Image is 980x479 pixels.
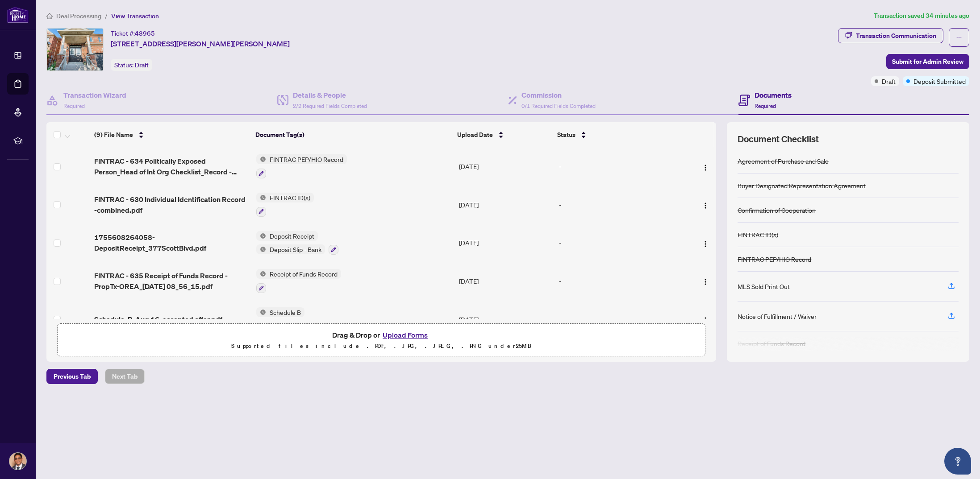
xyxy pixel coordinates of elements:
[46,369,98,384] button: Previous Tab
[256,269,341,293] button: Status IconReceipt of Funds Record
[293,90,367,100] h4: Details & People
[702,278,709,285] img: Logo
[256,231,338,255] button: Status IconDeposit ReceiptStatus IconDeposit Slip - Bank
[557,130,575,140] span: Status
[559,161,677,171] div: -
[738,230,778,239] div: FINTRAC ID(s)
[252,122,454,147] th: Document Tag(s)
[838,28,943,43] button: Transaction Communication
[47,29,103,70] img: IMG-W12277294_1.jpg
[738,281,790,291] div: MLS Sold Print Out
[554,122,679,147] th: Status
[266,154,347,164] span: FINTRAC PEP/HIO Record
[54,369,91,384] span: Previous Tab
[63,90,126,100] h4: Transaction Wizard
[91,122,252,147] th: (9) File Name
[698,198,713,212] button: Logo
[111,28,155,38] div: Ticket #:
[956,34,962,41] span: ellipsis
[63,103,85,109] span: Required
[521,90,596,100] h4: Commission
[738,311,817,321] div: Notice of Fulfillment / Waiver
[111,59,152,71] div: Status:
[94,130,133,140] span: (9) File Name
[380,329,430,341] button: Upload Forms
[521,103,596,109] span: 0/1 Required Fields Completed
[293,103,367,109] span: 2/2 Required Fields Completed
[256,244,266,254] img: Status Icon
[455,300,555,339] td: [DATE]
[698,312,713,326] button: Logo
[266,269,341,279] span: Receipt of Funds Record
[455,224,555,262] td: [DATE]
[135,61,149,69] span: Draft
[94,156,249,177] span: FINTRAC - 634 Politically Exposed Person_Head of Int Org Checklist_Record - combined.pdf
[256,154,266,164] img: Status Icon
[882,76,896,86] span: Draft
[256,154,347,178] button: Status IconFINTRAC PEP/HIO Record
[454,122,554,147] th: Upload Date
[455,186,555,224] td: [DATE]
[892,54,963,69] span: Submit for Admin Review
[94,194,249,215] span: FINTRAC - 630 Individual Identification Record -combined.pdf
[111,12,159,20] span: View Transaction
[457,130,493,140] span: Upload Date
[856,29,936,43] div: Transaction Communication
[105,11,108,21] li: /
[702,202,709,209] img: Logo
[698,159,713,173] button: Logo
[94,270,249,292] span: FINTRAC - 635 Receipt of Funds Record - PropTx-OREA_[DATE] 08_56_15.pdf
[913,76,966,86] span: Deposit Submitted
[559,238,677,248] div: -
[455,147,555,186] td: [DATE]
[256,231,266,241] img: Status Icon
[698,274,713,288] button: Logo
[94,232,249,253] span: 1755608264058-DepositReceipt_377ScottBlvd.pdf
[135,29,155,37] span: 48965
[738,205,816,215] div: Confirmation of Cooperation
[266,193,314,202] span: FINTRAC ID(s)
[7,7,29,23] img: logo
[58,324,705,357] span: Drag & Drop orUpload FormsSupported files include .PDF, .JPG, .JPEG, .PNG under25MB
[738,181,866,190] div: Buyer Designated Representation Agreement
[874,11,969,21] article: Transaction saved 34 minutes ago
[698,235,713,250] button: Logo
[94,314,222,325] span: Schedule_B_Aug 16_accepted offer.pdf
[63,341,700,351] p: Supported files include .PDF, .JPG, .JPEG, .PNG under 25 MB
[332,329,430,341] span: Drag & Drop or
[702,240,709,248] img: Logo
[559,276,677,286] div: -
[755,90,792,100] h4: Documents
[256,269,266,279] img: Status Icon
[886,54,969,69] button: Submit for Admin Review
[111,38,290,49] span: [STREET_ADDRESS][PERSON_NAME][PERSON_NAME]
[455,262,555,300] td: [DATE]
[559,314,677,324] div: -
[755,103,776,109] span: Required
[559,200,677,210] div: -
[256,307,266,317] img: Status Icon
[944,448,971,475] button: Open asap
[266,307,304,317] span: Schedule B
[738,156,829,166] div: Agreement of Purchase and Sale
[46,13,53,19] span: home
[9,453,26,470] img: Profile Icon
[256,193,314,217] button: Status IconFINTRAC ID(s)
[738,254,811,264] div: FINTRAC PEP/HIO Record
[256,193,266,202] img: Status Icon
[266,244,325,254] span: Deposit Slip - Bank
[266,231,318,241] span: Deposit Receipt
[256,307,304,331] button: Status IconSchedule B
[56,12,101,20] span: Deal Processing
[702,164,709,171] img: Logo
[105,369,145,384] button: Next Tab
[738,133,819,145] span: Document Checklist
[702,317,709,324] img: Logo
